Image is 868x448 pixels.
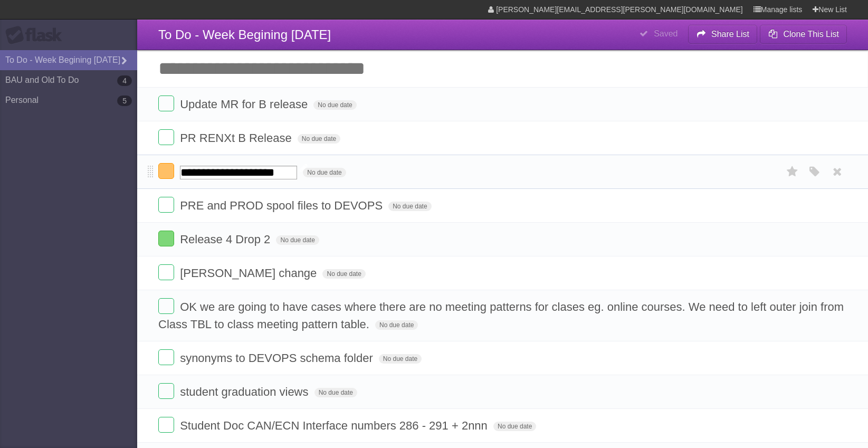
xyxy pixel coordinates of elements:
[298,134,340,144] span: No due date
[158,163,174,179] label: Done
[158,129,174,145] label: Done
[180,131,294,145] span: PR RENXt B Release
[493,422,536,431] span: No due date
[158,298,174,314] label: Done
[180,266,319,280] span: [PERSON_NAME] change
[760,25,847,44] button: Clone This List
[375,320,418,330] span: No due date
[158,27,331,42] span: To Do - Week Begining [DATE]
[180,233,273,246] span: Release 4 Drop 2
[180,98,310,111] span: Update MR for B release
[783,30,839,39] b: Clone This List
[303,168,346,177] span: No due date
[158,197,174,213] label: Done
[322,269,365,279] span: No due date
[180,351,376,365] span: synonyms to DEVOPS schema folder
[117,75,132,86] b: 4
[688,25,758,44] button: Share List
[158,349,174,365] label: Done
[158,383,174,399] label: Done
[158,300,844,331] span: OK we are going to have cases where there are no meeting patterns for clases eg. online courses. ...
[158,96,174,111] label: Done
[158,231,174,246] label: Done
[158,264,174,280] label: Done
[180,385,311,398] span: student graduation views
[117,96,132,106] b: 5
[388,202,431,211] span: No due date
[180,199,385,212] span: PRE and PROD spool files to DEVOPS
[5,26,69,45] div: Flask
[654,29,678,38] b: Saved
[276,235,319,245] span: No due date
[314,388,357,397] span: No due date
[711,30,749,39] b: Share List
[158,417,174,433] label: Done
[180,419,490,432] span: Student Doc CAN/ECN Interface numbers 286 - 291 + 2nnn
[379,354,422,364] span: No due date
[783,163,803,180] label: Star task
[313,100,356,110] span: No due date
